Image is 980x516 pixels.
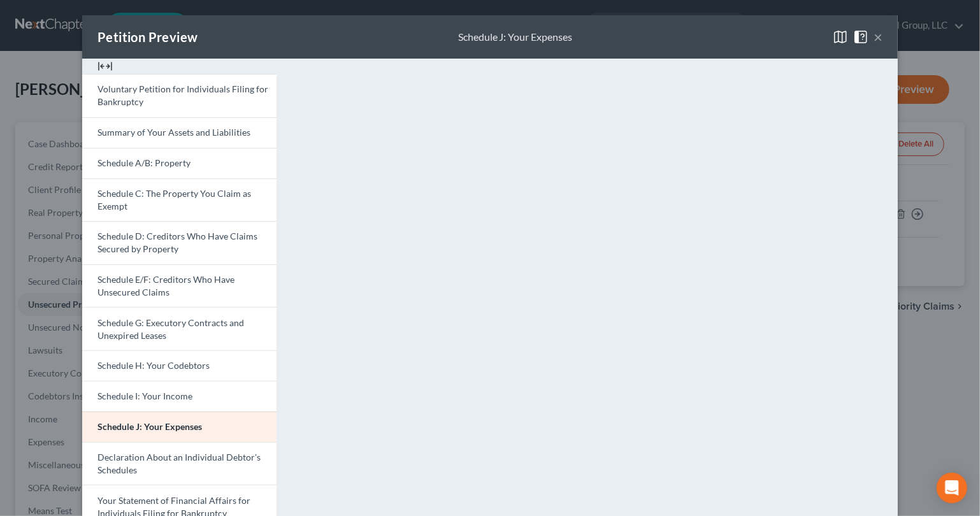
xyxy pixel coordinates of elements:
[82,442,277,485] a: Declaration About an Individual Debtor's Schedules
[82,148,277,178] a: Schedule A/B: Property
[97,317,244,341] span: Schedule G: Executory Contracts and Unexpired Leases
[82,264,277,308] a: Schedule E/F: Creditors Who Have Unsecured Claims
[97,391,192,401] span: Schedule I: Your Income
[82,74,277,117] a: Voluntary Petition for Individuals Filing for Bankruptcy
[82,350,277,381] a: Schedule H: Your Codebtors
[82,307,277,350] a: Schedule G: Executory Contracts and Unexpired Leases
[97,421,202,432] span: Schedule J: Your Expenses
[97,83,268,107] span: Voluntary Petition for Individuals Filing for Bankruptcy
[97,127,250,138] span: Summary of Your Assets and Liabilities
[853,29,868,45] img: help-close-5ba153eb36485ed6c1ea00a893f15db1cb9b99d6cae46e1a8edb6c62d00a1a76.svg
[874,29,883,45] button: ×
[82,178,277,222] a: Schedule C: The Property You Claim as Exempt
[97,231,257,254] span: Schedule D: Creditors Who Have Claims Secured by Property
[458,30,573,45] div: Schedule J: Your Expenses
[97,157,191,168] span: Schedule A/B: Property
[97,360,210,371] span: Schedule H: Your Codebtors
[97,59,113,74] img: expand-e0f6d898513216a626fdd78e52531dac95497ffd26381d4c15ee2fc46db09dca.svg
[833,29,848,45] img: map-close-ec6dd18eec5d97a3e4237cf27bb9247ecfb19e6a7ca4853eab1adfd70aa1fa45.svg
[82,381,277,412] a: Schedule I: Your Income
[97,452,261,475] span: Declaration About an Individual Debtor's Schedules
[97,188,251,211] span: Schedule C: The Property You Claim as Exempt
[937,473,967,503] div: Open Intercom Messenger
[97,28,198,46] div: Petition Preview
[97,274,234,297] span: Schedule E/F: Creditors Who Have Unsecured Claims
[82,221,277,264] a: Schedule D: Creditors Who Have Claims Secured by Property
[82,412,277,442] a: Schedule J: Your Expenses
[82,117,277,148] a: Summary of Your Assets and Liabilities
